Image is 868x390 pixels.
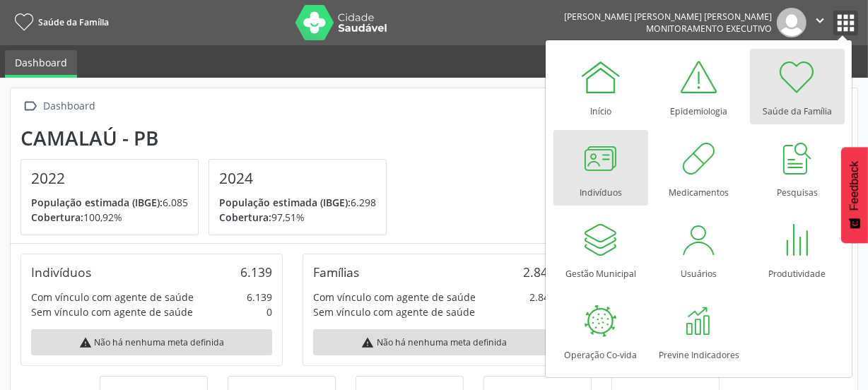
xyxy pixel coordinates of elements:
span: Saúde da Família [38,16,109,28]
a: Início [553,49,648,124]
div: Famílias [313,264,359,280]
button: Feedback - Mostrar pesquisa [841,147,868,243]
div: 2.848 [523,264,555,280]
div: Com vínculo com agente de saúde [31,290,194,305]
div: Indivíduos [31,264,91,280]
button: apps [833,11,858,35]
a: Previne Indicadores [652,292,746,368]
span: Feedback [848,161,861,211]
div: 2.848 [529,290,555,305]
div: Não há nenhuma meta definida [31,329,272,355]
div: 6.139 [240,264,272,280]
p: 100,92% [31,210,188,225]
a: Saúde da Família [750,49,845,124]
span: População estimada (IBGE): [219,196,351,209]
div: Sem vínculo com agente de saúde [31,305,193,319]
a:  Dashboard [20,96,98,117]
div: Camalaú - PB [20,126,397,150]
div: Não há nenhuma meta definida [313,329,554,355]
div: 6.139 [247,290,272,305]
div: Com vínculo com agente de saúde [313,290,476,305]
h4: 2022 [31,170,188,187]
i: warning [79,336,92,349]
div: Dashboard [41,96,98,117]
div: Sem vínculo com agente de saúde [313,305,475,319]
a: Produtividade [750,211,845,287]
i:  [20,96,41,117]
span: População estimada (IBGE): [31,196,163,209]
a: Operação Co-vida [553,292,648,368]
a: Dashboard [5,50,77,78]
img: img [777,8,807,37]
h4: 2024 [219,170,376,187]
a: Epidemiologia [652,49,746,124]
span: Cobertura: [219,211,271,224]
p: 97,51% [219,210,376,225]
div: 0 [266,305,272,319]
a: Medicamentos [652,130,746,206]
a: Indivíduos [553,130,648,206]
i:  [812,13,828,28]
a: Usuários [652,211,746,287]
div: [PERSON_NAME] [PERSON_NAME] [PERSON_NAME] [564,11,772,23]
p: 6.085 [31,195,188,210]
a: Pesquisas [750,130,845,206]
button:  [807,8,833,37]
p: 6.298 [219,195,376,210]
a: Gestão Municipal [553,211,648,287]
span: Monitoramento Executivo [646,23,772,35]
i: warning [361,336,374,349]
span: Cobertura: [31,211,83,224]
a: Saúde da Família [10,11,109,34]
